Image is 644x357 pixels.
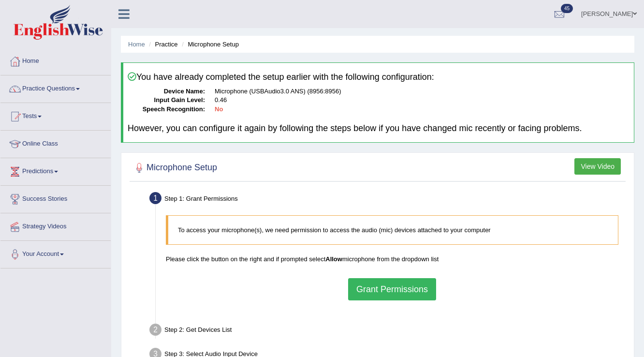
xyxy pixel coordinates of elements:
[146,40,177,49] li: Practice
[0,75,111,100] a: Practice Questions
[215,96,629,105] dd: 0.46
[0,48,111,72] a: Home
[215,87,629,96] dd: Microphone (USBAudio3.0 ANS) (8956:8956)
[132,161,217,175] h2: Microphone Setup
[128,124,629,134] h4: However, you can configure it again by following the steps below if you have changed mic recently...
[128,96,205,105] dt: Input Gain Level:
[145,189,629,210] div: Step 1: Grant Permissions
[348,278,436,300] button: Grant Permissions
[0,241,111,265] a: Your Account
[0,213,111,238] a: Strategy Videos
[166,254,618,264] p: Please click the button on the right and if prompted select microphone from the dropdown list
[574,158,621,175] button: View Video
[128,87,205,96] dt: Device Name:
[0,103,111,127] a: Tests
[178,225,608,235] p: To access your microphone(s), we need permission to access the audio (mic) devices attached to yo...
[215,105,223,113] b: No
[145,321,629,342] div: Step 2: Get Devices List
[561,4,573,13] span: 45
[0,186,111,210] a: Success Stories
[325,255,342,263] b: Allow
[128,105,205,114] dt: Speech Recognition:
[128,72,629,82] h4: You have already completed the setup earlier with the following configuration:
[128,41,145,48] a: Home
[0,131,111,155] a: Online Class
[0,158,111,182] a: Predictions
[179,40,239,49] li: Microphone Setup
